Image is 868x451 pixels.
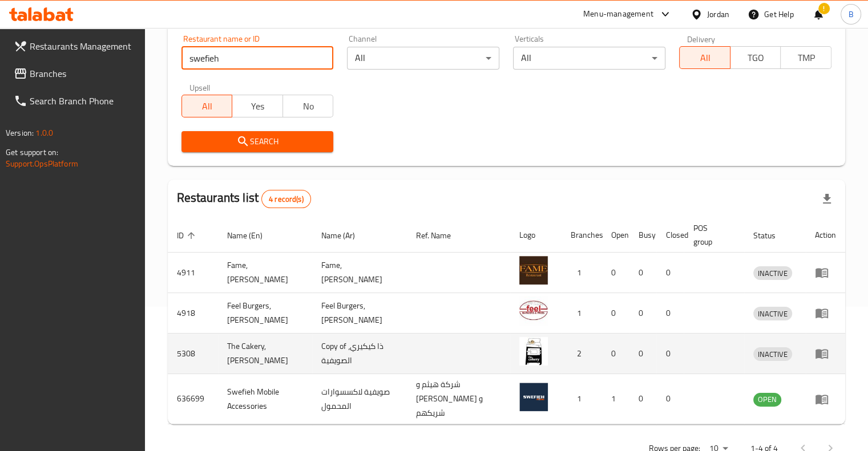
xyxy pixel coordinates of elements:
a: Branches [5,60,145,87]
td: The Cakery, [PERSON_NAME] [218,334,313,374]
th: Branches [562,218,601,253]
a: Search Branch Phone [5,87,145,115]
span: Ref. Name [416,229,466,242]
td: Swefieh Mobile Accessories [218,374,313,424]
span: Search [191,135,325,149]
div: All [347,47,499,70]
img: Fame, Swefieh [519,256,548,285]
div: Export file [813,185,841,213]
span: No [288,98,329,115]
span: Name (En) [227,229,277,242]
td: 4918 [168,293,218,334]
div: OPEN [753,393,781,407]
td: 0 [601,334,629,374]
span: Restaurants Management [30,39,136,53]
td: 0 [656,374,684,424]
td: Fame, [PERSON_NAME] [218,253,313,293]
td: 0 [629,374,656,424]
th: Logo [510,218,562,253]
span: OPEN [753,393,781,406]
span: INACTIVE [753,267,792,280]
div: INACTIVE [753,307,792,320]
span: TMP [785,50,827,66]
th: Closed [656,218,684,253]
div: Jordan [707,8,729,21]
td: 0 [629,293,656,334]
td: Feel Burgers, [PERSON_NAME] [218,293,313,334]
span: Search Branch Phone [30,94,136,108]
div: Menu-management [583,7,653,21]
div: INACTIVE [753,266,792,280]
td: 0 [601,293,629,334]
button: TGO [730,46,781,69]
img: The Cakery, Swefieh [519,337,548,365]
th: Busy [629,218,656,253]
span: Branches [30,67,136,80]
h2: Restaurants list [177,189,311,208]
span: B [848,8,853,21]
span: Name (Ar) [321,229,370,242]
div: Menu [815,392,836,406]
td: Fame, [PERSON_NAME] [312,253,407,293]
td: صويفية لاكسسوارات المحمول [312,374,407,424]
td: 4911 [168,253,218,293]
button: Yes [232,95,283,117]
td: 1 [601,374,629,424]
button: All [679,46,730,69]
div: Menu [815,266,836,279]
span: Get support on: [6,145,58,160]
span: 4 record(s) [262,194,310,205]
div: Menu [815,306,836,320]
span: POS group [693,221,730,249]
td: 0 [656,253,684,293]
span: 1.0.0 [35,125,53,140]
th: Open [601,218,629,253]
a: Support.OpsPlatform [6,156,78,171]
span: ID [177,229,199,242]
button: Search [181,131,334,152]
span: All [684,50,726,66]
span: INACTIVE [753,348,792,361]
input: Search for restaurant name or ID.. [181,47,334,70]
label: Delivery [687,35,716,43]
td: 0 [629,334,656,374]
td: 5308 [168,334,218,374]
img: Feel Burgers, Swefieh [519,296,548,325]
td: 0 [656,293,684,334]
span: Version: [6,125,34,140]
span: Status [753,229,790,242]
span: INACTIVE [753,307,792,320]
div: Total records count [261,190,311,208]
div: Menu [815,347,836,360]
a: Restaurants Management [5,32,145,60]
div: All [513,47,665,70]
td: Copy of ذا كيكيري، الصويفية [312,334,407,374]
span: All [187,98,228,115]
img: Swefieh Mobile Accessories [519,383,548,411]
div: INACTIVE [753,347,792,361]
td: 1 [562,253,601,293]
td: 0 [656,334,684,374]
td: 0 [629,253,656,293]
td: 1 [562,374,601,424]
td: 2 [562,334,601,374]
th: Action [806,218,845,253]
td: 0 [601,253,629,293]
td: 636699 [168,374,218,424]
button: No [282,95,334,117]
table: enhanced table [168,218,845,424]
td: شركة هيثم و [PERSON_NAME] و شريكهم [407,374,510,424]
span: Yes [237,98,278,115]
button: All [181,95,233,117]
label: Upsell [189,83,211,91]
td: Feel Burgers, [PERSON_NAME] [312,293,407,334]
button: TMP [780,46,831,69]
span: TGO [735,50,777,66]
td: 1 [562,293,601,334]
